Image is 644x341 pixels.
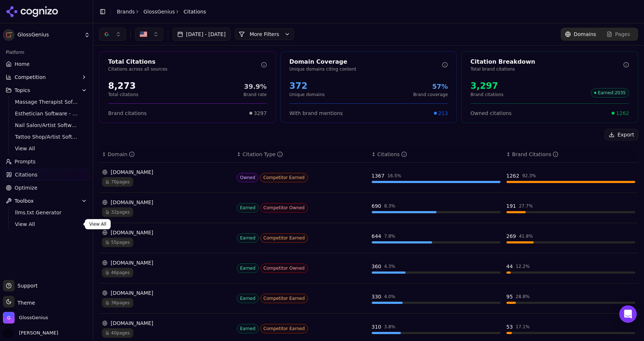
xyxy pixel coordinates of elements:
div: 27.7 % [519,203,533,209]
span: Esthetician Software - BOFU [15,110,78,117]
div: 191 [506,202,516,210]
div: 4.3 % [384,263,395,269]
p: Unique domains [289,92,325,98]
img: Lauren Guberman [3,328,13,338]
span: Tattoo Shop/Artist Software - BOFU [15,133,78,140]
div: 8,273 [108,80,138,92]
span: Support [15,282,37,289]
span: GlossGenius [17,32,81,38]
div: 95 [506,293,513,300]
span: View All [15,221,78,228]
span: 36 pages [102,298,133,308]
span: Earned [237,324,258,333]
button: Open user button [3,328,58,338]
span: Massage Therapist Software - BOFU [15,98,78,106]
span: Competitor Earned [260,324,308,333]
button: Topics [3,84,90,96]
span: Home [15,60,29,68]
span: Citations [183,8,206,15]
span: Earned [237,203,258,213]
div: ↕Citations [372,151,501,158]
a: Massage Therapist Software - BOFU [12,97,81,107]
span: 70 pages [102,177,133,187]
div: 28.8 % [516,294,530,300]
span: Earned [237,294,258,303]
span: 3297 [254,110,267,117]
div: 8.3 % [384,203,395,209]
div: 1262 [506,172,519,179]
a: llms.txt Generator [12,207,81,218]
div: 690 [372,202,382,210]
div: Open Intercom Messenger [619,305,637,323]
div: 16.5 % [387,173,401,179]
a: Esthetician Software - BOFU [12,108,81,119]
a: Tattoo Shop/Artist Software - BOFU [12,132,81,142]
div: 3.8 % [384,324,395,330]
p: Brand rate [244,92,267,98]
div: 269 [506,233,516,240]
span: Pages [615,31,630,38]
span: Toolbox [15,197,34,205]
p: Brand citations [470,92,503,98]
span: Competitor Earned [260,173,308,182]
span: Earned [237,233,258,243]
div: 3,297 [470,80,503,92]
button: More Filters [235,28,294,40]
span: View All [15,145,78,152]
span: Earned : 2035 [591,88,629,98]
a: GlossGenius [143,8,175,15]
div: 92.3 % [522,173,536,179]
p: Total brand citations [470,66,623,72]
div: 1367 [372,172,385,179]
div: Domain [108,151,135,158]
div: 57% [413,82,448,92]
button: Competition [3,71,90,83]
span: [PERSON_NAME] [16,330,58,336]
span: Competitor Earned [260,294,308,303]
div: 330 [372,293,382,300]
span: Competitor Earned [260,233,308,243]
span: 32 pages [102,207,133,217]
span: With brand mentions [289,110,343,117]
div: Citation Breakdown [470,58,623,66]
p: Unique domains citing content [289,66,442,72]
span: Competition [15,74,46,81]
span: GlossGenius [19,314,48,321]
div: 310 [372,323,382,330]
div: 44 [506,263,513,270]
div: [DOMAIN_NAME] [102,320,231,327]
div: [DOMAIN_NAME] [102,229,231,236]
span: 1262 [616,110,629,117]
a: Home [3,58,90,70]
a: View All [12,143,81,154]
img: US [140,31,147,38]
th: citationTypes [234,146,368,163]
div: Domain Coverage [289,58,442,66]
th: totalCitationCount [369,146,503,163]
p: Brand coverage [413,92,448,98]
p: Citations across all sources [108,66,261,72]
div: [DOMAIN_NAME] [102,289,231,297]
img: GlossGenius [3,312,15,324]
img: GlossGenius [3,29,15,41]
span: Nail Salon/Artist Software - BOFU [15,122,78,129]
span: Topics [15,87,30,94]
div: [DOMAIN_NAME] [102,259,231,266]
p: Total citations [108,92,138,98]
button: Open organization switcher [3,312,48,324]
span: Competitor Owned [260,203,308,213]
div: Citations [377,151,407,158]
div: 12.2 % [516,263,530,269]
div: ↕Brand Citations [506,151,635,158]
span: Optimize [15,184,37,191]
div: 7.8 % [384,233,395,239]
span: 55 pages [102,238,133,247]
div: [DOMAIN_NAME] [102,199,231,206]
span: Competitor Owned [260,263,308,273]
a: Citations [3,169,90,181]
span: Owned citations [470,110,511,117]
th: domain [99,146,234,163]
div: 372 [289,80,325,92]
nav: breadcrumb [117,8,206,15]
a: Optimize [3,182,90,194]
